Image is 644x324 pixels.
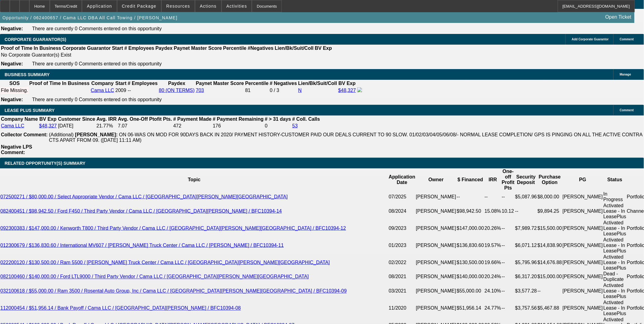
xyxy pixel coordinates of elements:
td: $140,000.00 [457,271,484,283]
th: PG [562,168,603,191]
td: -- [502,300,515,317]
td: $8,000.00 [537,191,562,203]
td: -- [457,191,484,203]
a: 092300383 / $147,000.00 / Kenworth T800 / Third Party Vendor / Cama LLC / [GEOGRAPHIC_DATA][PERSO... [0,226,346,231]
td: -- [502,220,515,237]
a: 082100460 / $140,000.00 / Ford LTL9000 / Third Party Vendor / Cama LLC / [GEOGRAPHIC_DATA][PERSON... [0,274,309,279]
button: Actions [195,0,221,12]
th: SOS [1,80,28,87]
td: -- [502,271,515,283]
b: Corporate Guarantor [62,46,111,51]
b: BV Exp [39,116,57,122]
td: $6,071.12 [515,237,537,254]
td: -- [484,191,502,203]
b: [PERSON_NAME]: [75,132,118,137]
b: # Employees [128,81,158,86]
td: $5,467.88 [537,300,562,317]
span: Resources [166,4,190,9]
td: -- [502,191,515,203]
span: Manage [620,73,631,76]
b: Negative: [1,61,23,66]
th: $ Financed [457,168,484,191]
td: -- [502,237,515,254]
td: [PERSON_NAME] [562,271,603,283]
div: 81 [245,88,268,93]
b: Negative: [1,26,23,31]
b: #Negatives [248,46,274,51]
b: Start [115,81,126,86]
td: 24.77% [484,300,502,317]
td: 21.77% [96,123,117,129]
td: 07/2025 [388,191,416,203]
td: [DATE] [58,123,96,129]
td: 0 [265,123,292,129]
b: Paydex [156,46,173,51]
button: Resources [162,0,195,12]
td: Activated Lease - In LeasePlus [603,283,627,300]
a: 072500271 / $80,000.00 / Select Appropriate Vendor / Cama LLC / [GEOGRAPHIC_DATA][PERSON_NAME][GE... [0,194,288,199]
th: Owner [416,168,457,191]
b: Customer Since [58,116,95,122]
span: There are currently 0 Comments entered on this opportunity [32,61,162,66]
td: [PERSON_NAME] [562,220,603,237]
a: Open Ticket [603,12,634,22]
b: Company [91,81,114,86]
td: $55,000.00 [457,283,484,300]
td: 08/2024 [388,203,416,220]
span: Opportunity / 062400657 / Cama LLC DBA All Call Towing / [PERSON_NAME] [2,15,178,20]
td: 11/2020 [388,300,416,317]
td: 08/2021 [388,271,416,283]
b: # Payment Remaining [213,116,263,122]
th: Proof of Time In Business [29,80,90,87]
span: There are currently 0 Comments entered on this opportunity [32,26,162,31]
b: BV Exp [339,81,356,86]
a: Cama LLC [91,88,114,93]
span: ON 06-WAS ON MOD FOR 90DAYS BACK IN 2020/ PAYMENT HISTORY-CUSTOMER PAID OUR DEALS CURRENT TO 90 S... [49,132,643,143]
span: Credit Package [122,4,156,9]
button: Application [82,0,116,12]
span: There are currently 0 Comments entered on this opportunity [32,97,162,102]
td: -- [502,283,515,300]
td: [PERSON_NAME] [416,220,457,237]
td: Activated Lease - In LeasePlus [603,220,627,237]
td: Activated Lease - In LeasePlus [603,300,627,317]
div: 0 / 3 [270,88,297,93]
td: 24.10% [484,283,502,300]
b: # Employees [124,46,154,51]
td: Activated Lease - In LeasePlus [603,203,627,220]
td: [PERSON_NAME] [416,237,457,254]
td: 09/2023 [388,220,416,237]
span: Actions [200,4,217,9]
span: Application [87,4,112,9]
a: 082400451 / $98,942.50 / Ford F450 / Third Party Vendor / Cama LLC / [GEOGRAPHIC_DATA][PERSON_NAM... [0,208,282,214]
a: $48,327 [338,88,356,93]
th: Status [603,168,627,191]
td: [PERSON_NAME] [562,283,603,300]
a: Cama LLC [1,123,24,128]
td: 02/2022 [388,254,416,271]
a: $48,327 [39,123,57,128]
th: IRR [484,168,502,191]
td: [PERSON_NAME] [416,203,457,220]
td: $3,577.28 [515,283,537,300]
td: $6,317.20 [515,271,537,283]
td: 176 [212,123,264,129]
span: -- [128,88,131,93]
b: Paynet Master Score [196,81,244,86]
td: Activated Lease - In LeasePlus [603,237,627,254]
td: $9,894.25 [537,203,562,220]
a: N [298,88,302,93]
td: $14,676.88 [537,254,562,271]
span: Comment [620,109,634,112]
td: -- [515,203,537,220]
span: CORPORATE GUARANTOR(S) [5,37,66,42]
b: BV Exp [315,46,332,51]
td: $3,757.56 [515,300,537,317]
td: No Corporate Guarantor(s) Exist [1,52,335,58]
th: Proof of Time In Business [1,45,61,51]
a: 112000454 / $51,956.14 / Bank Payoff / Cama LLC / [GEOGRAPHIC_DATA][PERSON_NAME] / BFC10394-08 [0,306,241,311]
td: 10.12 [502,203,515,220]
a: 022200120 / $130,500.00 / Ram 5500 / [PERSON_NAME] Truck Center / Cama LLC / [GEOGRAPHIC_DATA][PE... [0,260,330,265]
a: 80 (ON TERMS) [159,88,195,93]
a: 703 [196,88,204,93]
